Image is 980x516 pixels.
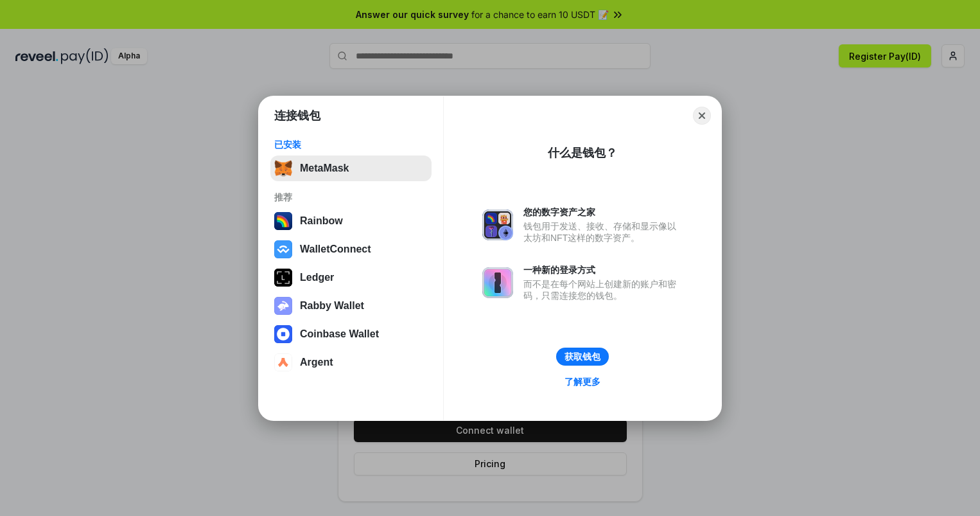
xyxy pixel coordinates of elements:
div: MetaMask [300,163,349,174]
img: svg+xml,%3Csvg%20width%3D%22120%22%20height%3D%22120%22%20viewBox%3D%220%200%20120%20120%22%20fil... [274,212,292,230]
div: 您的数字资产之家 [523,206,683,218]
div: 推荐 [274,191,428,203]
a: 了解更多 [557,373,608,390]
div: 什么是钱包？ [548,145,617,161]
button: WalletConnect [270,236,432,262]
img: svg+xml,%3Csvg%20width%3D%2228%22%20height%3D%2228%22%20viewBox%3D%220%200%2028%2028%22%20fill%3D... [274,240,292,258]
img: svg+xml,%3Csvg%20fill%3D%22none%22%20height%3D%2233%22%20viewBox%3D%220%200%2035%2033%22%20width%... [274,159,292,177]
div: 已安装 [274,139,428,150]
div: Argent [300,357,333,368]
div: Rainbow [300,215,343,227]
button: Coinbase Wallet [270,321,432,347]
button: MetaMask [270,156,432,181]
div: Coinbase Wallet [300,328,379,340]
button: Rainbow [270,208,432,234]
button: Close [693,107,711,125]
div: Rabby Wallet [300,300,364,312]
div: 而不是在每个网站上创建新的账户和密码，只需连接您的钱包。 [523,278,683,301]
button: Argent [270,350,432,375]
img: svg+xml,%3Csvg%20xmlns%3D%22http%3A%2F%2Fwww.w3.org%2F2000%2Fsvg%22%20fill%3D%22none%22%20viewBox... [274,297,292,315]
div: 了解更多 [564,376,600,387]
h1: 连接钱包 [274,108,320,123]
img: svg+xml,%3Csvg%20xmlns%3D%22http%3A%2F%2Fwww.w3.org%2F2000%2Fsvg%22%20fill%3D%22none%22%20viewBox... [482,267,513,298]
div: 一种新的登录方式 [523,264,683,276]
img: svg+xml,%3Csvg%20width%3D%2228%22%20height%3D%2228%22%20viewBox%3D%220%200%2028%2028%22%20fill%3D... [274,325,292,343]
div: Ledger [300,272,334,283]
button: Rabby Wallet [270,293,432,319]
img: svg+xml,%3Csvg%20width%3D%2228%22%20height%3D%2228%22%20viewBox%3D%220%200%2028%2028%22%20fill%3D... [274,353,292,371]
button: 获取钱包 [556,348,609,366]
div: 钱包用于发送、接收、存储和显示像以太坊和NFT这样的数字资产。 [523,220,683,244]
button: Ledger [270,265,432,290]
div: 获取钱包 [564,351,600,362]
img: svg+xml,%3Csvg%20xmlns%3D%22http%3A%2F%2Fwww.w3.org%2F2000%2Fsvg%22%20fill%3D%22none%22%20viewBox... [482,209,513,240]
div: WalletConnect [300,244,371,255]
img: svg+xml,%3Csvg%20xmlns%3D%22http%3A%2F%2Fwww.w3.org%2F2000%2Fsvg%22%20width%3D%2228%22%20height%3... [274,269,292,287]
